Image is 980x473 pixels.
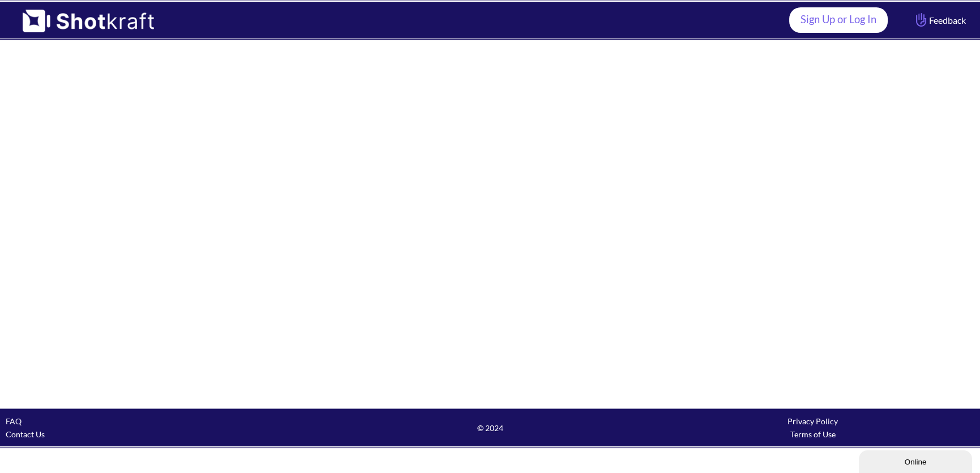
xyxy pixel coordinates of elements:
iframe: chat widget [859,448,974,473]
div: Terms of Use [652,428,974,441]
span: Feedback [913,14,966,27]
div: Privacy Policy [652,415,974,428]
img: Hand Icon [913,10,929,29]
a: Contact Us [6,429,45,439]
a: FAQ [6,416,22,426]
a: Sign Up or Log In [789,7,888,33]
span: © 2024 [328,421,651,434]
